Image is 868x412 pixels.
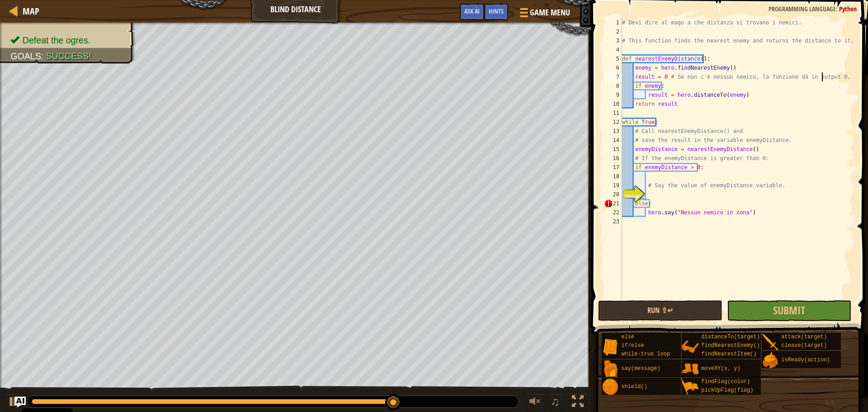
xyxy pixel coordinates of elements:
button: Ask AI [15,397,26,407]
img: portrait.png [682,338,699,355]
span: findNearestEnemy() [701,342,760,349]
div: 23 [604,217,622,226]
div: 20 [604,190,622,199]
span: ♫ [551,395,560,408]
div: 5 [604,54,622,63]
span: Python [839,5,857,13]
div: 4 [604,45,622,54]
div: 14 [604,136,622,145]
span: if/else [621,342,644,349]
span: else [621,334,634,340]
span: pickUpFlag(flag) [701,387,753,393]
span: findNearestItem() [701,351,756,357]
span: shield() [621,384,647,390]
div: 1 [604,18,622,27]
span: while-true loop [621,351,670,357]
span: distanceTo(target) [701,334,760,340]
span: cleave(target) [781,342,827,349]
button: Game Menu [513,4,576,25]
div: 16 [604,154,622,163]
button: Ctrl + P: Play [5,393,23,412]
img: portrait.png [682,360,699,378]
div: 9 [604,90,622,99]
span: : [41,51,46,61]
button: Adjust volume [526,393,544,412]
div: 11 [604,109,622,118]
div: 18 [604,172,622,181]
div: 8 [604,81,622,90]
div: 13 [604,127,622,136]
span: findFlag(color) [701,379,750,385]
span: Defeat the ogres. [23,35,90,45]
div: 12 [604,118,622,127]
div: 22 [604,208,622,217]
button: Ask AI [460,4,484,20]
span: Programming language [769,5,836,13]
a: Map [18,5,39,17]
img: portrait.png [602,379,619,396]
span: Game Menu [530,7,570,19]
img: portrait.png [682,379,699,396]
span: Ask AI [464,7,480,15]
img: portrait.png [602,360,619,378]
div: 15 [604,145,622,154]
li: Defeat the ogres. [10,34,126,47]
div: 6 [604,63,622,72]
span: attack(target) [781,334,827,340]
span: Map [23,5,39,17]
img: portrait.png [762,334,779,351]
img: portrait.png [602,338,619,355]
div: 7 [604,72,622,81]
button: Submit [727,300,851,321]
span: Submit [773,303,805,317]
span: Goals [10,51,41,61]
div: 10 [604,99,622,109]
button: Toggle fullscreen [569,393,587,412]
button: Run ⇧↵ [598,300,722,321]
span: isReady(action) [781,357,830,363]
span: Success! [46,51,91,61]
div: 3 [604,36,622,45]
span: Hints [489,7,504,15]
span: moveXY(x, y) [701,365,740,372]
div: 2 [604,27,622,36]
div: 19 [604,181,622,190]
div: 21 [604,199,622,208]
span: : [836,5,839,13]
div: 17 [604,163,622,172]
img: portrait.png [762,352,779,369]
span: say(message) [621,365,660,372]
button: ♫ [549,393,564,412]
